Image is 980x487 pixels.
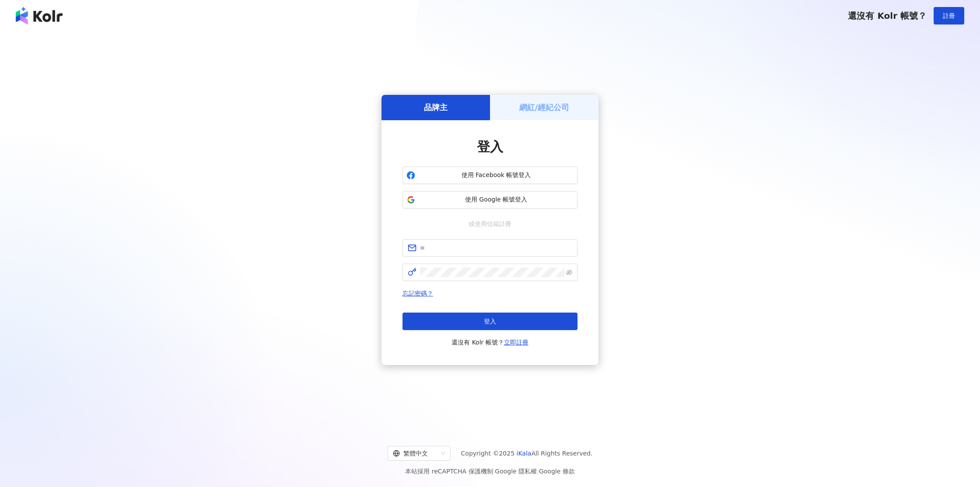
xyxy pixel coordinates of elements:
span: | [537,468,539,475]
span: 還沒有 Kolr 帳號？ [451,337,528,348]
h5: 網紅/經紀公司 [519,102,570,113]
span: Copyright © 2025 All Rights Reserved. [461,448,593,459]
a: 忘記密碼？ [402,290,433,297]
h5: 品牌主 [424,102,448,113]
button: 使用 Google 帳號登入 [402,191,577,209]
span: 本站採用 reCAPTCHA 保護機制 [405,466,574,477]
img: logo [16,7,63,24]
span: 登入 [484,318,496,325]
span: 使用 Facebook 帳號登入 [419,171,574,180]
span: | [493,468,495,475]
span: 使用 Google 帳號登入 [419,195,574,204]
a: 立即註冊 [504,339,528,346]
a: Google 隱私權 [495,468,537,475]
span: 登入 [477,139,503,154]
a: iKala [517,450,532,457]
button: 註冊 [934,7,964,24]
span: 還沒有 Kolr 帳號？ [848,10,927,21]
span: 註冊 [943,12,955,19]
button: 登入 [402,313,577,330]
button: 使用 Facebook 帳號登入 [402,167,577,184]
a: Google 條款 [539,468,575,475]
span: eye-invisible [566,269,572,275]
div: 繁體中文 [393,446,437,460]
span: 或使用信箱註冊 [462,219,518,229]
